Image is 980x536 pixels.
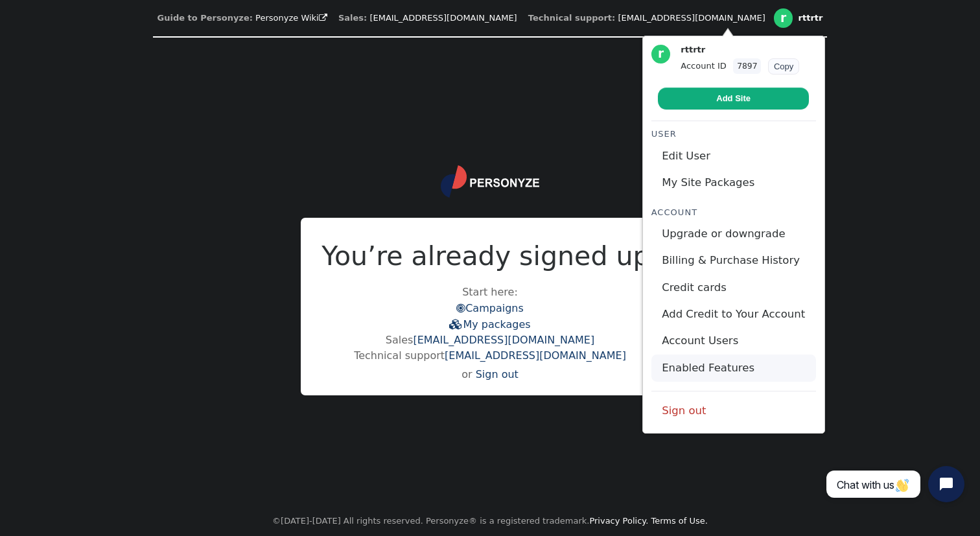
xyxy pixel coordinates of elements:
a: Sign out [476,368,519,380]
a: [EMAIL_ADDRESS][DOMAIN_NAME] [369,13,517,23]
span:  [449,319,463,329]
div: rttrtr [799,13,823,23]
a: [EMAIL_ADDRESS][DOMAIN_NAME] [618,13,765,23]
var: 7897 [733,58,761,74]
a: Edit User [651,143,816,170]
a: [EMAIL_ADDRESS][DOMAIN_NAME] [445,349,626,362]
a: My Site Packages [651,170,816,196]
b: Sales: [338,13,367,23]
div: r [774,8,793,28]
b: Technical support: [528,13,615,23]
a: Upgrade or downgrade [651,221,816,248]
a: Campaigns [456,302,524,314]
span: or [461,368,472,380]
a: Sign out [651,398,816,425]
a: Personyze Wiki [255,13,327,23]
a: Account Users [651,328,816,355]
div: User [651,128,816,141]
a: Privacy Policy. [589,516,648,526]
a: Enabled Features [651,355,816,381]
div: Sales [321,332,659,348]
a: Credit cards [651,274,816,301]
div: Account ID [681,58,799,75]
div: r [651,45,671,64]
div: rttrtr [681,45,799,55]
a: [EMAIL_ADDRESS][DOMAIN_NAME] [413,334,594,346]
a: My packages [449,318,530,331]
div: Account [651,206,816,219]
span:  [319,14,327,22]
h2: You’re already signed up. [321,237,659,277]
a: Terms of Use. [651,516,708,526]
a: Add Credit to Your Account [651,301,816,328]
button: Copy [768,58,799,75]
img: logo.svg [441,165,539,198]
div: Technical support [321,348,659,364]
div: Start here: [321,237,659,386]
a: Billing & Purchase History [651,248,816,274]
center: ©[DATE]-[DATE] All rights reserved. Personyze® is a registered trademark. [272,506,708,536]
a: Add Site [658,87,809,110]
span:  [456,303,465,313]
b: Guide to Personyze: [157,13,253,23]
